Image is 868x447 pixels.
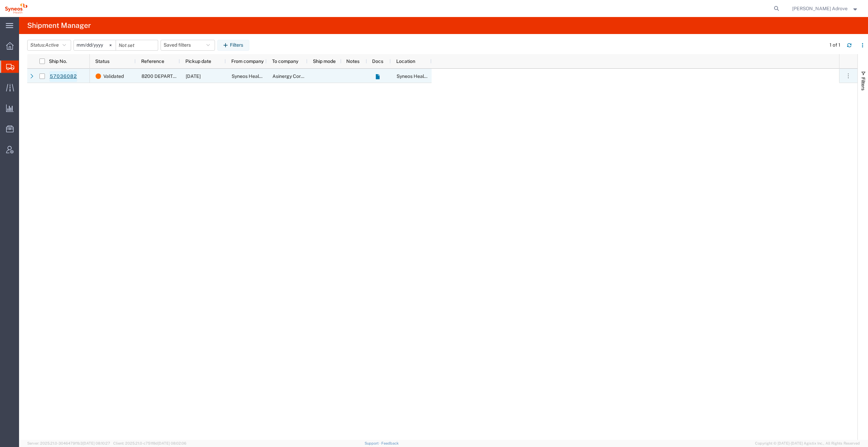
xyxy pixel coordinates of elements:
[141,59,164,64] span: Reference
[232,73,330,79] span: Syneos Health Clinical Spain
[792,5,848,12] span: Irene Perez Adrove
[861,77,866,90] span: Filters
[103,69,124,83] span: Validated
[372,59,383,64] span: Docs
[217,40,249,51] button: Filters
[83,441,110,445] span: [DATE] 08:10:27
[396,59,415,64] span: Location
[49,59,67,64] span: Ship No.
[365,441,382,445] a: Support
[272,73,335,79] span: Asinergy Corporate Services
[158,441,186,445] span: [DATE] 08:02:06
[397,73,495,79] span: Syneos Health Clinical Spain
[5,3,28,14] img: logo
[185,59,211,64] span: Pickup date
[27,17,91,34] h4: Shipment Manager
[346,59,360,64] span: Notes
[313,59,336,64] span: Ship mode
[74,40,116,50] input: Not set
[272,59,298,64] span: To company
[27,40,71,51] button: Status:Active
[792,4,859,13] button: [PERSON_NAME] Adrove
[95,59,110,64] span: Status
[830,42,841,49] div: 1 of 1
[49,71,77,82] a: 57036082
[161,40,215,51] button: Saved filters
[27,441,110,445] span: Server: 2025.21.0-3046479f1b3
[45,42,59,48] span: Active
[186,73,201,79] span: 10/07/2025
[381,441,399,445] a: Feedback
[231,59,264,64] span: From company
[141,73,216,79] span: 8200 DEPARTMENTAL EXPENSE
[113,441,186,445] span: Client: 2025.21.0-c751f8d
[755,441,860,446] span: Copyright © [DATE]-[DATE] Agistix Inc., All Rights Reserved
[116,40,158,50] input: Not set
